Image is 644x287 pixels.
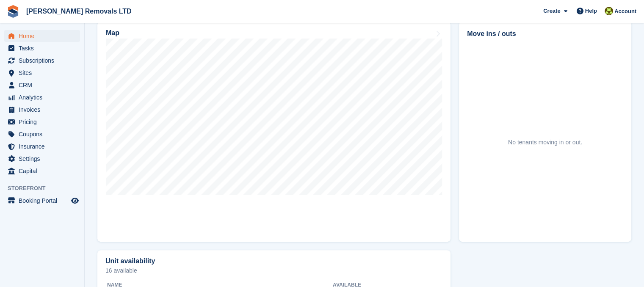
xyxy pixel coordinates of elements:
[4,79,80,91] a: menu
[4,67,80,79] a: menu
[614,7,636,16] span: Account
[19,116,69,128] span: Pricing
[467,29,623,39] h2: Move ins / outs
[19,55,69,66] span: Subscriptions
[19,91,69,103] span: Analytics
[4,55,80,66] a: menu
[585,7,597,15] span: Help
[4,116,80,128] a: menu
[4,195,80,207] a: menu
[4,141,80,152] a: menu
[19,141,69,152] span: Insurance
[19,67,69,79] span: Sites
[4,128,80,140] a: menu
[19,42,69,54] span: Tasks
[4,165,80,177] a: menu
[19,128,69,140] span: Coupons
[106,29,119,37] h2: Map
[97,22,451,242] a: Map
[4,104,80,116] a: menu
[4,30,80,42] a: menu
[19,104,69,116] span: Invoices
[105,257,155,265] h2: Unit availability
[508,138,582,147] div: No tenants moving in or out.
[19,30,69,42] span: Home
[70,196,80,206] a: Preview store
[4,153,80,165] a: menu
[543,7,560,15] span: Create
[7,5,19,18] img: stora-icon-8386f47178a22dfd0bd8f6a31ec36ba5ce8667c1dd55bd0f319d3a0aa187defe.svg
[23,4,135,18] a: [PERSON_NAME] Removals LTD
[105,268,442,273] p: 16 available
[19,79,69,91] span: CRM
[605,7,613,15] img: Sean Glenn
[19,165,69,177] span: Capital
[4,91,80,103] a: menu
[8,184,84,193] span: Storefront
[4,42,80,54] a: menu
[19,195,69,207] span: Booking Portal
[19,153,69,165] span: Settings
